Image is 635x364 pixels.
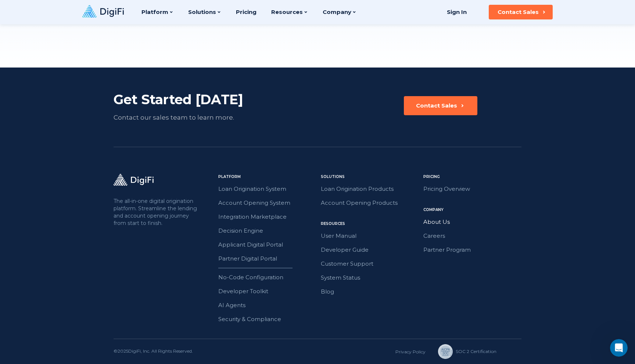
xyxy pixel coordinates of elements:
[456,348,496,355] div: SOC 2 Сertification
[218,212,316,222] a: Integration Marketplace
[321,287,419,296] a: Blog
[218,240,316,250] a: Applicant Digital Portal
[438,344,487,359] a: SOC 2 Сertification
[218,254,316,263] a: Partner Digital Portal
[114,112,277,123] div: Contact our sales team to learn more.
[438,5,476,19] a: Sign In
[218,184,316,194] a: Loan Origination System
[321,174,419,180] div: Solutions
[423,174,521,180] div: Pricing
[114,348,193,355] div: © 2025 DigiFi, Inc. All Rights Reserved.
[218,198,316,208] a: Account Opening System
[218,174,316,180] div: Platform
[321,245,419,255] a: Developer Guide
[218,314,316,324] a: Security & Compliance
[498,8,539,16] div: Contact Sales
[218,273,316,282] a: No-Code Configuration
[321,231,419,241] a: User Manual
[321,221,419,227] div: Resources
[218,287,316,296] a: Developer Toolkit
[423,231,521,241] a: Careers
[489,5,553,19] button: Contact Sales
[610,339,628,357] iframe: Intercom live chat
[218,301,316,310] a: AI Agents
[423,245,521,255] a: Partner Program
[321,198,419,208] a: Account Opening Products
[423,184,521,194] a: Pricing Overview
[321,184,419,194] a: Loan Origination Products
[321,273,419,283] a: System Status
[423,217,521,227] a: About Us
[416,102,457,109] div: Contact Sales
[404,96,477,115] button: Contact Sales
[218,226,316,236] a: Decision Engine
[404,96,477,123] a: Contact Sales
[423,207,521,213] div: Company
[114,197,199,227] p: The all-in-one digital origination platform. Streamline the lending and account opening journey f...
[321,259,419,269] a: Customer Support
[114,91,277,108] div: Get Started [DATE]
[395,349,426,354] a: Privacy Policy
